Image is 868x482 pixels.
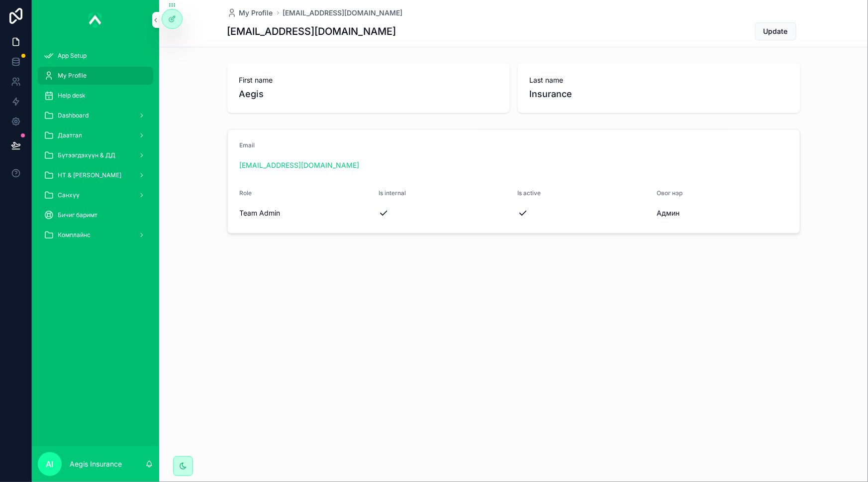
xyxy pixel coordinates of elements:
a: Бүтээгдэхүүн & ДД [38,146,153,164]
span: Last name [530,75,788,85]
img: App logo [89,12,102,28]
a: App Setup [38,47,153,65]
span: My Profile [58,72,87,80]
span: Team Admin [240,208,281,218]
div: scrollable content [32,40,159,257]
span: Is active [518,189,541,197]
a: Даатгал [38,126,153,144]
span: Is internal [379,189,406,197]
span: AI [46,458,54,470]
h1: [EMAIL_ADDRESS][DOMAIN_NAME] [227,24,396,38]
span: Санхүү [58,191,80,199]
span: Insurance [530,87,788,101]
span: Бүтээгдэхүүн & ДД [58,151,115,159]
a: НТ & [PERSON_NAME] [38,166,153,184]
a: Dashboard [38,107,153,124]
a: Help desk [38,87,153,105]
span: Овог нэр [657,189,682,197]
span: Aegis [239,87,498,101]
a: My Profile [38,67,153,85]
span: First name [239,75,498,85]
a: [EMAIL_ADDRESS][DOMAIN_NAME] [240,160,360,170]
p: Aegis Insurance [70,459,122,469]
span: НТ & [PERSON_NAME] [58,171,121,179]
button: Update [755,22,796,40]
span: App Setup [58,52,87,60]
span: Dashboard [58,112,89,120]
span: Email [240,141,255,149]
a: My Profile [227,8,273,18]
span: My Profile [239,8,273,18]
a: Санхүү [38,186,153,204]
span: Update [764,26,788,36]
span: Help desk [58,92,86,100]
span: Бичиг баримт [58,211,97,219]
span: Даатгал [58,131,82,139]
a: Бичиг баримт [38,206,153,224]
a: Комплайнс [38,226,153,244]
span: Комплайнс [58,231,91,239]
span: Role [240,189,252,197]
a: [EMAIL_ADDRESS][DOMAIN_NAME] [283,8,403,18]
span: Админ [657,208,788,218]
